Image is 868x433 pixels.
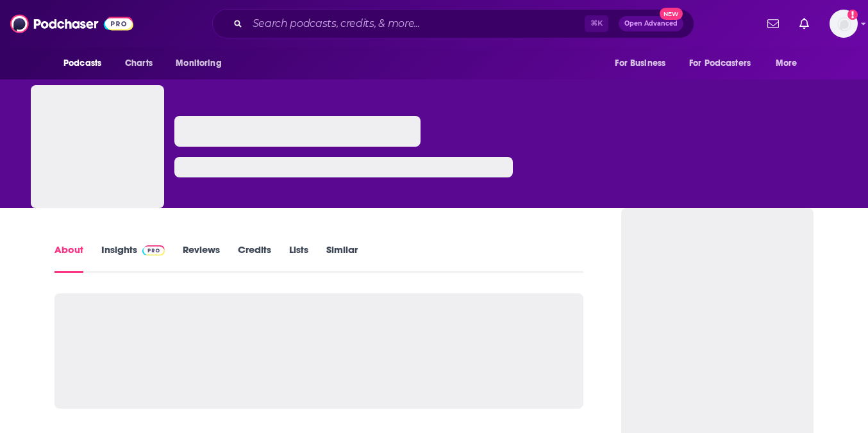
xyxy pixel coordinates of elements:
button: Open AdvancedNew [619,16,683,31]
span: Open Advanced [624,20,678,27]
a: InsightsPodchaser Pro [101,243,165,273]
span: Podcasts [63,54,101,72]
input: Search podcasts, credits, & more... [247,13,585,34]
img: User Profile [830,10,858,38]
button: open menu [681,51,769,76]
button: open menu [606,51,681,76]
a: Charts [117,51,160,76]
a: Credits [238,243,271,273]
img: Podchaser Pro [142,245,165,256]
span: More [776,54,797,72]
img: Podchaser - Follow, Share and Rate Podcasts [10,12,133,36]
a: Reviews [183,243,220,273]
button: open menu [767,51,814,76]
span: Charts [125,54,153,72]
span: ⌘ K [585,15,608,32]
button: open menu [167,51,238,76]
button: open menu [54,51,118,76]
span: Logged in as megcassidy [830,10,858,38]
button: Show profile menu [830,10,858,38]
a: Show notifications dropdown [762,13,784,35]
div: Search podcasts, credits, & more... [212,9,694,38]
a: About [54,243,83,273]
svg: Add a profile image [847,10,858,20]
span: New [660,8,683,20]
a: Similar [326,243,358,273]
span: Monitoring [176,54,221,72]
a: Lists [289,243,308,273]
span: For Business [615,54,665,72]
a: Show notifications dropdown [794,13,814,35]
span: For Podcasters [689,54,751,72]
